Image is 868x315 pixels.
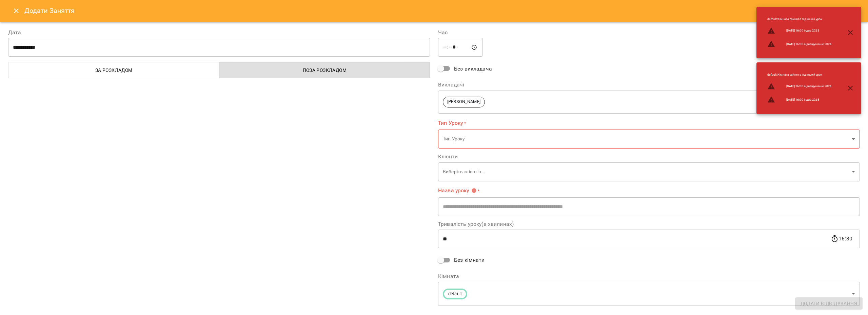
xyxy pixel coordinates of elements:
[443,99,485,105] span: [PERSON_NAME]
[762,37,837,51] li: [DATE] 16:00 індивідуальне 2024
[443,169,849,175] p: Виберіть клієнтів...
[438,274,860,279] label: Кімната
[762,70,837,80] li: default : Кімната зайнята під інший урок
[438,30,860,35] label: Час
[762,80,837,93] li: [DATE] 16:00 індивідуальне 2024
[762,93,837,106] li: [DATE] 16:00 індив 2025
[438,130,860,149] div: Тип Уроку
[24,5,860,16] h6: Додати Заняття
[438,282,860,306] div: default
[223,66,426,74] span: Поза розкладом
[438,162,860,181] div: Виберіть клієнтів...
[8,30,430,35] label: Дата
[454,256,485,264] span: Без кімнати
[438,188,477,193] span: Назва уроку
[8,62,219,78] button: За розкладом
[443,136,849,142] p: Тип Уроку
[438,90,860,114] div: [PERSON_NAME]
[13,66,215,74] span: За розкладом
[762,14,837,24] li: default : Кімната зайнята під інший урок
[438,82,860,87] label: Викладачі
[762,24,837,38] li: [DATE] 16:00 індив 2025
[438,119,860,127] label: Тип Уроку
[438,221,860,227] label: Тривалість уроку(в хвилинах)
[8,3,24,19] button: Close
[438,154,860,159] label: Клієнти
[219,62,430,78] button: Поза розкладом
[471,188,477,193] svg: Вкажіть назву уроку або виберіть клієнтів
[454,65,492,73] span: Без викладача
[444,291,466,297] span: default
